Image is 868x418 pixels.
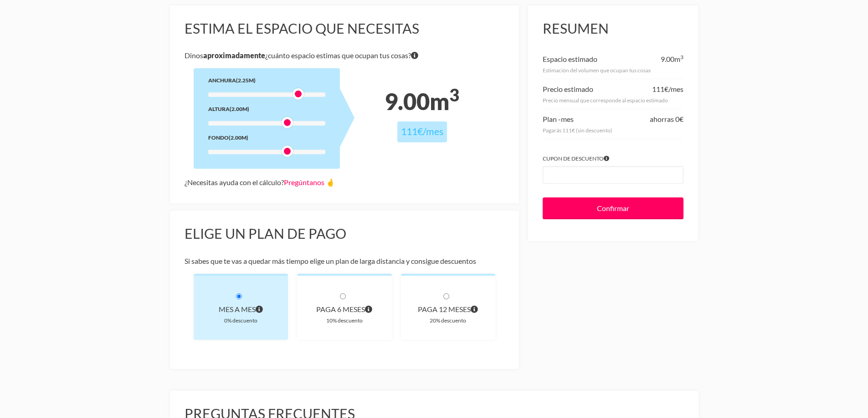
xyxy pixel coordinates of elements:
[668,85,683,93] span: /mes
[704,302,868,418] iframe: Chat Widget
[185,255,505,267] p: Si sabes que te vas a quedar más tiempo elige un plan de larga distancia y consigue descuentos
[185,176,505,189] div: ¿Necesitas ayuda con el cálculo?
[543,113,574,126] div: Plan -
[401,126,423,137] span: 111€
[203,51,265,60] b: aproximadamente
[416,316,481,325] div: 20% descuento
[312,303,377,316] div: paga 6 meses
[674,55,683,63] span: m
[208,316,274,325] div: 0% descuento
[185,49,505,62] p: Dinos ¿cuánto espacio estimas que ocupan tus cosas?
[543,126,683,135] div: Pagarás 111€ (sin descuento)
[543,96,683,105] div: Precio mensual que corresponde al espacio estimado
[604,154,609,163] span: Si tienes algún cupón introdúcelo para aplicar el descuento
[416,303,481,316] div: paga 12 meses
[543,53,597,65] div: Espacio estimado
[208,133,325,142] div: Fondo
[704,302,868,418] div: Widget de chat
[411,49,418,62] span: Si tienes dudas sobre volumen exacto de tus cosas no te preocupes porque nuestro equipo te dirá e...
[543,197,683,219] input: Confirmar
[385,87,430,115] span: 9.00
[185,20,505,37] h3: Estima el espacio que necesitas
[661,55,674,63] span: 9.00
[561,115,574,123] span: mes
[543,20,683,37] h3: Resumen
[650,113,683,126] div: ahorras 0€
[430,87,459,115] span: m
[471,303,478,316] span: Pagas cada 12 meses por el volumen que ocupan tus cosas. El precio incluye el descuento de 20% y ...
[449,85,459,105] sup: 3
[185,225,505,242] h3: Elige un plan de pago
[208,303,274,316] div: Mes a mes
[652,85,668,93] span: 111€
[284,178,335,186] a: Pregúntanos 🤞
[543,154,683,163] label: Cupon de descuento
[423,126,443,137] span: /mes
[236,77,256,84] span: (2.25m)
[208,76,325,85] div: Anchura
[543,65,683,75] div: Estimación del volumen que ocupan tus cosas
[680,54,683,60] sup: 3
[229,134,248,141] span: (2.00m)
[256,303,263,316] span: Pagas al principio de cada mes por el volumen que ocupan tus cosas. A diferencia de otros planes ...
[365,303,372,316] span: Pagas cada 6 meses por el volumen que ocupan tus cosas. El precio incluye el descuento de 10% y e...
[312,316,377,325] div: 10% descuento
[208,104,325,114] div: Altura
[543,83,593,96] div: Precio estimado
[230,106,249,112] span: (2.00m)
